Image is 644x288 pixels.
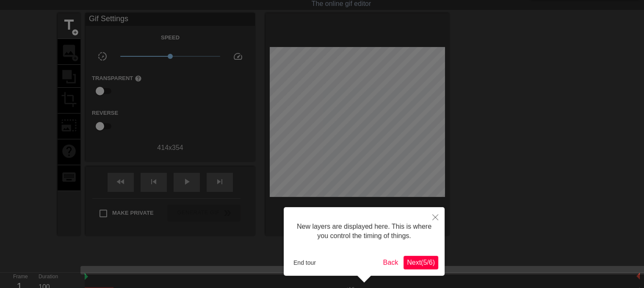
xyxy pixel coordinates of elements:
button: Next [404,256,438,269]
span: Next ( 5 / 6 ) [407,259,435,266]
button: End tour [290,256,319,269]
button: Back [380,256,402,269]
div: New layers are displayed here. This is where you control the timing of things. [290,213,438,249]
button: Close [426,207,445,227]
